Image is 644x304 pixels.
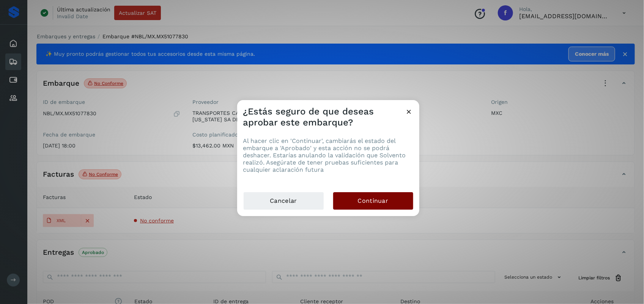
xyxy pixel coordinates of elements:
span: Cancelar [270,197,297,205]
span: Al hacer clic en 'Continuar', cambiarás el estado del embarque a 'Aprobado' y esta acción no se p... [243,137,406,174]
button: Cancelar [243,192,324,210]
button: Continuar [333,192,413,210]
span: Continuar [358,197,389,205]
h3: ¿Estás seguro de que deseas aprobar este embarque? [243,106,405,128]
